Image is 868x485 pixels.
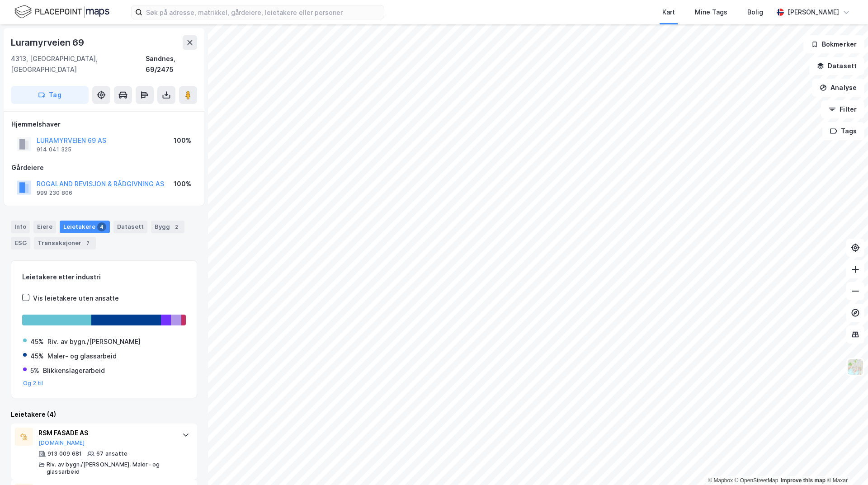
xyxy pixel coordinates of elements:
button: Tags [822,122,864,140]
div: 7 [83,239,92,248]
div: Riv. av bygn./[PERSON_NAME] [47,336,141,347]
div: 2 [172,222,181,231]
div: Kart [662,7,675,18]
button: Bokmerker [803,35,864,53]
div: Leietakere etter industri [22,272,186,283]
a: Improve this map [781,477,826,484]
div: 67 ansatte [96,450,127,457]
img: Z [847,358,864,376]
div: Sandnes, 69/2475 [146,53,197,75]
div: ESG [11,237,30,250]
button: Datasett [809,57,864,75]
div: Leietakere (4) [11,409,197,420]
div: 100% [174,135,191,146]
div: 100% [174,179,191,189]
div: Leietakere [60,221,110,233]
div: 914 041 325 [37,146,71,153]
div: 913 009 681 [47,450,82,457]
button: Og 2 til [23,380,43,387]
div: Mine Tags [695,7,727,18]
a: OpenStreetMap [735,477,778,484]
div: 45% [30,351,44,362]
div: Eiere [33,221,56,233]
div: Transaksjoner [34,237,96,250]
a: Mapbox [708,477,733,484]
div: 45% [30,336,44,347]
div: 5% [30,365,39,376]
div: Luramyrveien 69 [11,35,86,50]
button: Filter [821,100,864,118]
div: [PERSON_NAME] [788,7,839,18]
div: Vis leietakere uten ansatte [33,293,119,304]
div: Hjemmelshaver [11,119,197,130]
input: Søk på adresse, matrikkel, gårdeiere, leietakere eller personer [142,5,384,19]
div: 4313, [GEOGRAPHIC_DATA], [GEOGRAPHIC_DATA] [11,53,146,75]
div: Info [11,221,30,233]
div: Gårdeiere [11,162,197,173]
div: Kontrollprogram for chat [823,442,868,485]
div: Bygg [151,221,184,233]
button: [DOMAIN_NAME] [38,439,85,447]
button: Tag [11,86,89,104]
div: Blikkenslagerarbeid [43,365,105,376]
iframe: Chat Widget [823,442,868,485]
div: Datasett [113,221,147,233]
div: 4 [97,222,106,231]
div: Maler- og glassarbeid [47,351,117,362]
div: Bolig [747,7,763,18]
img: logo.f888ab2527a4732fd821a326f86c7f29.svg [14,4,109,20]
button: Analyse [812,79,864,97]
div: 999 230 806 [37,189,72,197]
div: RSM FASADE AS [38,428,173,438]
div: Riv. av bygn./[PERSON_NAME], Maler- og glassarbeid [47,461,173,476]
